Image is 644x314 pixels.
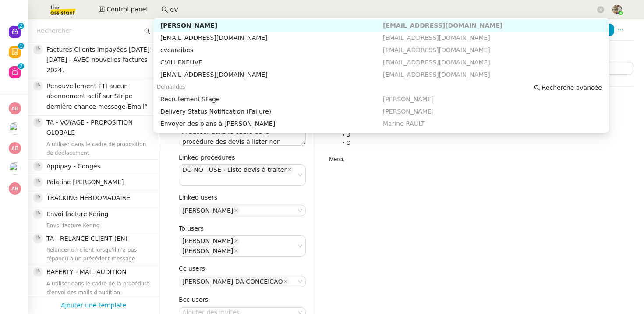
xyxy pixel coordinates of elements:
span: TRACKING HEBDOMADAIRE [46,195,130,202]
span: Demandes [157,84,185,90]
span: A utiliser dans le cadre de la procédure d'envoi des mails d'audition [46,281,150,296]
div: cvcaraibes [160,46,383,54]
nz-select-item: Pascal FISSIER [180,236,240,245]
p: 1 [19,43,23,51]
p: 2 [19,63,23,71]
span: Renouvellement FTI aucun abonnement actif sur Stripe dernière chance message Email” [46,82,148,110]
nz-select-item: DO NOT USE - Liste devis à traiter [180,165,293,174]
div: [EMAIL_ADDRESS][DOMAIN_NAME] [160,34,383,42]
div: Merci, [329,155,633,163]
span: 📄, page_facing_up [35,211,41,216]
span: [PERSON_NAME] [383,96,434,103]
label: To users [179,225,204,232]
div: [PERSON_NAME] [182,207,233,214]
button: Control panel [93,4,153,16]
input: Rechercher [170,4,595,16]
span: 📄, page_facing_up [35,195,41,200]
span: 📄, page_facing_up [35,119,41,125]
span: Factures Clients Impayées [DATE]-[DATE] - AVEC nouvelles factures 2024. [46,46,152,74]
div: DO NOT USE - Liste devis à traiter [182,166,287,174]
label: Linked procedures [179,154,235,161]
div: [PERSON_NAME] [182,247,233,255]
nz-select-item: Anthony Bruley [180,246,240,255]
span: Recherche avancée [542,83,602,92]
nz-badge-sup: 2 [18,23,24,29]
label: Cc users [179,265,205,272]
span: Envoi facture Kering [46,211,109,218]
div: Recrutement Stage [160,95,383,103]
span: BAFERTY - MAIL AUDITION [46,269,127,276]
span: 📄, page_facing_up [35,235,41,241]
span: 📄, page_facing_up [35,46,41,52]
span: 📄, page_facing_up [35,83,41,88]
span: TA - VOYAGE - PROPOSITION GLOBALE [46,119,133,136]
span: 📄, page_facing_up [35,163,41,168]
span: Control panel [106,4,148,14]
span: [EMAIL_ADDRESS][DOMAIN_NAME] [383,46,490,54]
span: [EMAIL_ADDRESS][DOMAIN_NAME] [383,71,490,78]
div: [EMAIL_ADDRESS][DOMAIN_NAME] [160,71,383,78]
label: Linked users [179,194,217,201]
span: TA - RELANCE CLIENT (EN) [46,235,127,242]
nz-select-item: Charles DA CONCEICAO [180,277,289,286]
span: Relancer un client lorsqu'il n'a pas répondu à un précédent message [46,247,137,262]
span: Ajouter une template [61,300,126,311]
span: Appipay - Congés [46,163,100,170]
span: Palatine [PERSON_NAME] [46,178,124,186]
img: 388bd129-7e3b-4cb1-84b4-92a3d763e9b7 [612,5,622,14]
span: [EMAIL_ADDRESS][DOMAIN_NAME] [383,34,490,41]
div: Delivery Status Notification (Failure) [160,107,383,115]
span: [PERSON_NAME] [383,108,434,115]
p: 2 [19,23,23,31]
input: Rechercher [37,26,142,36]
nz-select-item: Charles Da Conceicao [180,206,240,215]
span: [EMAIL_ADDRESS][DOMAIN_NAME] [383,22,502,29]
span: A utiliser dans le cadre de proposition de déplacement [46,141,146,156]
div: CVILLENEUVE [160,58,383,66]
div: Envoyer des plans à [PERSON_NAME] [160,120,383,128]
span: [EMAIL_ADDRESS][DOMAIN_NAME] [383,59,490,66]
label: Bcc users [179,296,208,303]
nz-badge-sup: 2 [18,63,24,69]
div: [PERSON_NAME] [182,237,233,245]
span: Marine RAULT [383,120,425,127]
img: svg [9,102,21,114]
span: 📄, page_facing_up [35,179,41,184]
li: C [338,139,633,147]
img: svg [9,182,21,195]
span: Envoi facture Kering [46,222,99,228]
span: 📄, page_facing_up [35,269,41,275]
img: svg [9,142,21,154]
div: [PERSON_NAME] [160,21,383,29]
div: [PERSON_NAME] DA CONCEICAO [182,278,283,285]
img: users%2FHIWaaSoTa5U8ssS5t403NQMyZZE3%2Favatar%2Fa4be050e-05fa-4f28-bbe7-e7e8e4788720 [9,122,21,135]
nz-badge-sup: 1 [18,43,24,49]
img: users%2FHIWaaSoTa5U8ssS5t403NQMyZZE3%2Favatar%2Fa4be050e-05fa-4f28-bbe7-e7e8e4788720 [9,162,21,175]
